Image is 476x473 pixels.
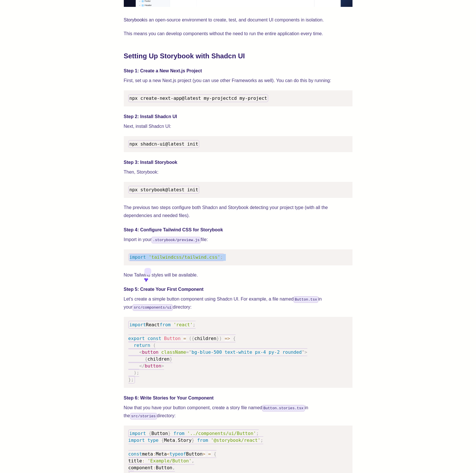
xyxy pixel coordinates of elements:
span: : [142,458,145,464]
span: " [189,349,192,355]
span: React [146,322,160,327]
span: import [128,438,145,443]
p: Now that you have your button component, create a story file named in the directory: [124,404,352,420]
span: component [128,465,153,470]
span: button [142,349,159,355]
span: < [139,349,142,355]
a: Storybook [124,17,144,22]
span: bg-blue-500 text-white px-4 py-2 rounded [192,349,302,355]
span: title [128,458,142,464]
span: 'Example/Button' [148,458,192,464]
span: > [203,451,206,457]
span: { [233,336,236,341]
span: children [148,356,170,362]
p: The previous two steps configure both Shadcn and Storybook detecting your project type (with all ... [124,204,352,220]
span: { [161,438,164,443]
span: ) [219,336,222,341]
span: ( [189,336,192,341]
span: import [130,322,146,327]
h4: Step 5: Create Your First Component [124,286,352,293]
span: children [194,336,216,341]
p: This means you can develop components without the need to run the entire application every time. [124,30,352,38]
code: .storybook/preview.js [152,237,201,243]
span: from [160,322,171,327]
p: Let's create a simple button component using Shadcn UI. For example, a file named in your directory: [124,295,352,311]
h4: Step 1: Create a New Next.js Project [124,67,352,74]
p: Now Tailwind styles will be available. [124,271,352,279]
span: { [192,336,194,341]
code: Button.stories.tsx [262,405,304,412]
span: { [214,451,216,457]
code: Button.tsx [294,296,318,303]
span: '@storybook/react' [211,438,260,443]
span: } [128,377,131,382]
span: type [148,438,159,443]
span: import [130,431,146,436]
span: Button [186,451,203,457]
span: typeof [170,451,186,457]
span: className [161,349,186,355]
span: = [186,349,189,355]
span: npx shadcn-ui@latest init [130,141,198,147]
span: const [128,451,142,457]
span: " [302,349,304,355]
span: '../components/ui/Button' [187,431,256,436]
span: = [208,451,211,457]
span: { [149,431,152,436]
code: src/stories [130,413,157,420]
span: const [148,336,161,341]
span: : [153,465,156,470]
span: } [170,356,172,362]
span: { [145,356,148,362]
span: import [130,255,146,260]
span: from [197,438,208,443]
span: from [174,431,185,436]
code: cd my-project [128,94,268,102]
span: Button [152,431,168,436]
span: } [216,336,219,341]
span: export [128,336,145,341]
span: npx create-next-app@latest my-project [130,96,231,101]
span: , [192,458,194,464]
span: Meta [164,438,175,443]
span: ( [153,343,156,348]
span: button [145,363,161,369]
span: ; [193,322,196,327]
p: Import in your file: [124,236,352,244]
span: , [172,465,175,470]
span: ; [136,370,139,375]
span: meta [142,451,153,457]
span: Story [178,438,192,443]
span: Button [164,336,181,341]
span: 'react' [174,322,193,327]
span: > [304,349,307,355]
span: ; [256,431,259,436]
span: => [225,336,230,341]
h4: Step 2: Install Shadcn UI [124,113,352,120]
span: return [134,343,150,348]
span: ; [220,255,223,260]
p: First, set up a new Next.js project (you can use other Frameworks as well). You can do this by ru... [124,77,352,85]
span: ) [134,370,137,375]
h2: Setting Up Storybook with Shadcn UI [124,51,352,61]
span: } [192,438,194,443]
span: npx storybook@latest init [130,187,198,192]
p: Then, Storybook: [124,168,352,176]
span: ; [131,377,134,382]
span: </ [139,363,145,369]
p: is an open-source environment to create, test, and document UI components in isolation. [124,16,352,24]
h4: Step 6: Write Stories for Your Component [124,395,352,402]
span: = [183,336,186,341]
span: < [167,451,170,457]
p: Next, install Shadcn UI: [124,122,352,130]
span: > [161,363,164,369]
span: : [153,451,156,457]
span: Button [156,465,172,470]
span: , [175,438,178,443]
h4: Step 3: Install Storybook [124,159,352,166]
span: ; [260,438,263,443]
h4: Step 4: Configure Tailwind CSS for Storybook [124,226,352,233]
span: Meta [156,451,167,457]
span: 'tailwindcss/tailwind.css' [149,255,220,260]
code: src/components/ui [133,304,173,311]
